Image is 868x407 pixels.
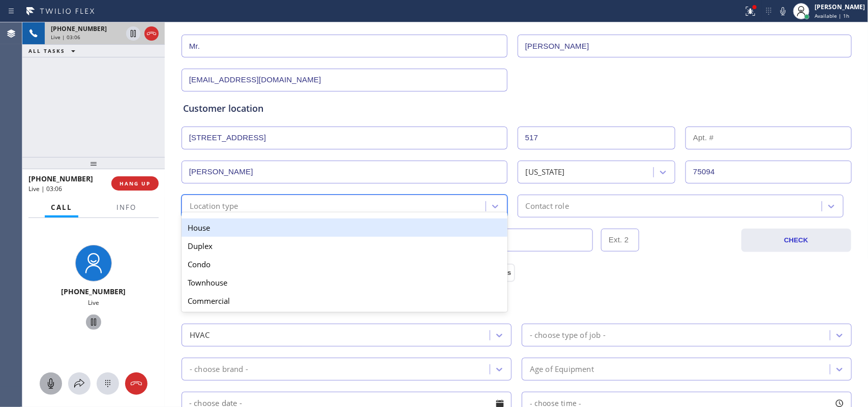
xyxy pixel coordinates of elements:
[62,287,126,296] span: [PHONE_NUMBER]
[530,329,606,341] div: - choose type of job -
[51,203,72,212] span: Call
[741,229,851,252] button: CHECK
[125,372,147,395] button: Hang up
[86,315,101,330] button: Hold Customer
[182,255,507,273] div: Condo
[51,24,107,33] span: [PHONE_NUMBER]
[126,26,140,41] button: Hold Customer
[22,45,85,57] button: ALL TASKS
[45,198,78,217] button: Call
[182,161,507,183] input: City
[110,198,142,217] button: Info
[28,174,93,183] span: [PHONE_NUMBER]
[776,4,790,18] button: Mute
[190,329,210,341] div: HVAC
[119,180,151,187] span: HANG UP
[28,47,65,54] span: ALL TASKS
[182,218,507,237] div: House
[28,184,62,193] span: Live | 03:06
[97,372,119,395] button: Open dialpad
[182,35,507,57] input: First Name
[40,372,62,395] button: Mute
[182,292,507,310] div: Commercial
[182,273,507,292] div: Townhouse
[526,200,569,212] div: Contact role
[190,363,248,375] div: - choose brand -
[182,127,507,149] input: Address
[526,166,565,178] div: [US_STATE]
[685,127,852,149] input: Apt. #
[815,12,849,19] span: Available | 1h
[51,34,80,41] span: Live | 03:06
[685,161,852,183] input: ZIP
[601,229,639,252] input: Ext. 2
[88,298,99,307] span: Live
[144,26,159,41] button: Hang up
[182,69,507,91] input: Email
[116,203,136,212] span: Info
[518,35,852,57] input: Last Name
[111,176,159,191] button: HANG UP
[518,127,676,149] input: Street #
[68,372,91,395] button: Open directory
[190,200,238,212] div: Location type
[815,3,865,11] div: [PERSON_NAME]
[183,102,850,115] div: Customer location
[530,363,594,375] div: Age of Equipment
[182,237,507,255] div: Duplex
